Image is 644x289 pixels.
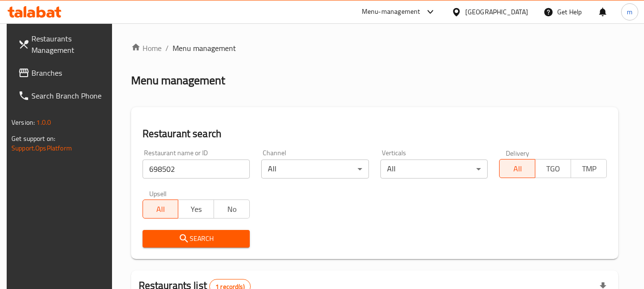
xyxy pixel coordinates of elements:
[143,230,250,248] button: Search
[131,42,618,54] nav: breadcrumb
[539,162,567,176] span: TGO
[571,159,607,178] button: TMP
[503,162,532,176] span: All
[575,162,603,176] span: TMP
[506,149,530,156] label: Delivery
[143,127,607,141] h2: Restaurant search
[362,6,420,18] div: Menu-management
[36,116,51,129] span: 1.0.0
[182,202,210,216] span: Yes
[261,159,369,179] div: All
[31,67,107,79] span: Branches
[380,159,488,179] div: All
[218,202,246,216] span: No
[165,42,169,54] li: /
[31,90,107,101] span: Search Branch Phone
[10,61,114,84] a: Branches
[147,202,175,216] span: All
[131,42,162,54] a: Home
[143,199,179,219] button: All
[10,27,114,61] a: Restaurants Management
[499,159,535,178] button: All
[11,142,72,154] a: Support.OpsPlatform
[173,42,236,54] span: Menu management
[131,73,225,88] h2: Menu management
[150,233,243,245] span: Search
[535,159,571,178] button: TGO
[10,84,114,107] a: Search Branch Phone
[149,190,167,197] label: Upsell
[214,199,250,219] button: No
[31,33,107,56] span: Restaurants Management
[143,159,250,179] input: Search for restaurant name or ID..
[465,7,528,17] div: [GEOGRAPHIC_DATA]
[11,132,55,145] span: Get support on:
[627,7,633,17] span: m
[11,116,35,129] span: Version:
[178,199,214,219] button: Yes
